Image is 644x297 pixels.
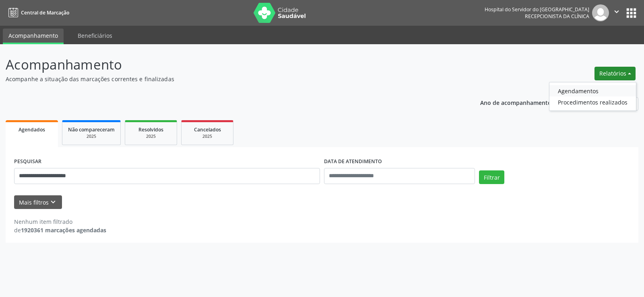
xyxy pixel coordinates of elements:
[609,4,624,21] button: 
[612,7,621,16] i: 
[21,226,106,234] strong: 1920361 marcações agendadas
[324,156,382,168] label: DATA DE ATENDIMENTO
[68,133,115,139] div: 2025
[131,133,171,139] div: 2025
[525,13,589,20] span: Recepcionista da clínica
[72,29,118,43] a: Beneficiários
[3,29,64,44] a: Acompanhamento
[14,156,41,168] label: PESQUISAR
[187,133,227,139] div: 2025
[19,126,45,133] span: Agendados
[14,217,106,226] div: Nenhum item filtrado
[549,85,636,96] a: Agendamentos
[6,55,448,75] p: Acompanhamento
[624,6,638,20] button: apps
[194,126,221,133] span: Cancelados
[21,9,69,16] span: Central de Marcação
[68,126,115,133] span: Não compareceram
[6,75,448,83] p: Acompanhe a situação das marcações correntes e finalizadas
[49,198,58,207] i: keyboard_arrow_down
[549,96,636,108] a: Procedimentos realizados
[138,126,163,133] span: Resolvidos
[485,6,589,13] div: Hospital do Servidor do [GEOGRAPHIC_DATA]
[592,4,609,21] img: img
[594,67,636,80] button: Relatórios
[479,170,504,184] button: Filtrar
[549,82,636,111] ul: Relatórios
[14,195,62,209] button: Mais filtroskeyboard_arrow_down
[14,226,106,234] div: de
[480,97,551,107] p: Ano de acompanhamento
[6,6,69,19] a: Central de Marcação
